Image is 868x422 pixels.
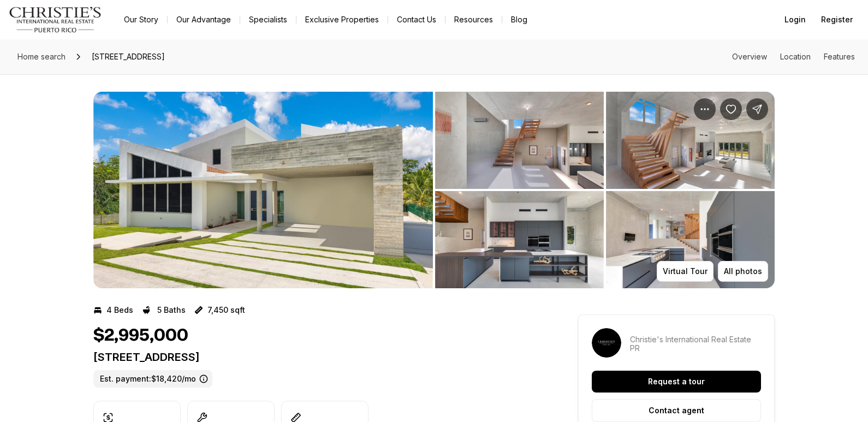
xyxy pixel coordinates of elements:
a: Resources [445,12,502,27]
p: Request a tour [648,377,705,386]
a: Skip to: Location [780,52,811,61]
p: 5 Baths [157,306,186,314]
p: All photos [724,267,762,276]
a: Our Story [115,12,167,27]
button: Property options [694,98,716,120]
span: Login [784,15,806,24]
button: Request a tour [592,371,761,393]
button: Register [815,9,859,31]
img: logo [9,7,102,33]
p: Virtual Tour [663,267,708,276]
a: Skip to: Features [824,52,855,61]
button: Save Property: 13 SURFSIDE RD [720,98,742,120]
div: Listing Photos [93,92,775,288]
span: Register [821,15,853,24]
span: [STREET_ADDRESS] [87,48,169,66]
a: Blog [502,12,536,27]
button: View image gallery [93,92,433,288]
label: Est. payment: $18,420/mo [93,370,212,388]
p: 4 Beds [106,306,133,314]
button: View image gallery [606,191,775,288]
p: [STREET_ADDRESS] [93,350,539,364]
button: All photos [718,261,768,282]
a: Exclusive Properties [296,12,388,27]
nav: Page section menu [732,52,855,61]
button: Contact agent [592,399,761,422]
p: 7,450 sqft [207,306,245,314]
button: View image gallery [435,191,604,288]
button: Login [778,9,812,31]
button: Virtual Tour [657,261,714,282]
a: Skip to: Overview [732,52,767,61]
p: Christie's International Real Estate PR [630,335,761,353]
li: 1 of 9 [93,92,433,288]
p: Contact agent [649,406,704,415]
span: Home search [17,52,66,61]
button: View image gallery [606,92,775,189]
button: Contact Us [388,12,445,27]
h1: $2,995,000 [93,325,188,346]
li: 2 of 9 [435,92,775,288]
a: Home search [13,48,70,66]
button: Share Property: 13 SURFSIDE RD [746,98,768,120]
a: Specialists [240,12,296,27]
button: View image gallery [435,92,604,189]
a: Our Advantage [168,12,240,27]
